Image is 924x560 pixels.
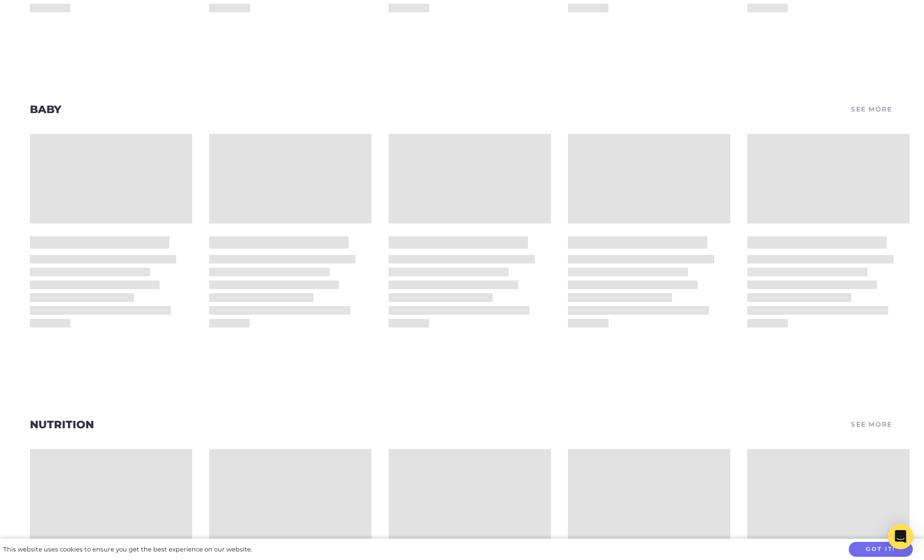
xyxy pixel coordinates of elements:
a: See More [849,417,894,432]
button: Got it! [849,542,913,557]
a: Nutrition [30,418,94,431]
div: Open Intercom Messenger [888,524,913,549]
a: See More [849,102,894,117]
a: Baby [30,103,61,116]
div: This website uses cookies to ensure you get the best experience on our website. [3,544,252,555]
